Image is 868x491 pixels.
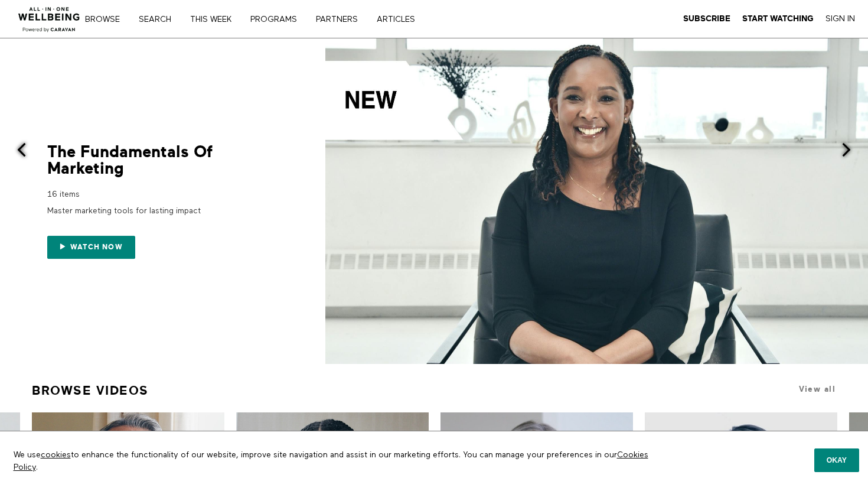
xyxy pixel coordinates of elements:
a: ARTICLES [373,15,428,24]
a: PARTNERS [312,15,370,24]
a: Browse [81,15,132,24]
strong: Subscribe [683,14,730,23]
a: Browse Videos [32,378,149,403]
a: Sign In [825,14,855,24]
a: Search [135,15,184,24]
strong: Start Watching [742,14,814,23]
a: cookies [41,451,71,459]
nav: Primary [93,13,439,25]
a: PROGRAMS [246,15,309,24]
a: Subscribe [683,14,730,24]
a: THIS WEEK [186,15,244,24]
a: Cookies Policy [14,451,648,471]
a: Start Watching [742,14,814,24]
a: View all [799,385,836,394]
p: We use to enhance the functionality of our website, improve site navigation and assist in our mar... [5,440,681,482]
button: Okay [814,448,859,472]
